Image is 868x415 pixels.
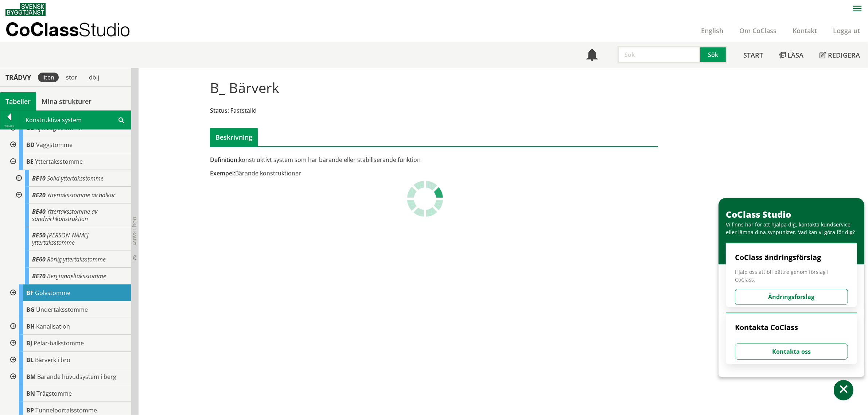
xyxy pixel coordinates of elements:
[35,158,83,166] span: Yttertaksstomme
[618,46,700,63] input: Sök
[47,174,104,182] span: Solid yttertaksstomme
[5,19,146,42] a: CoClassStudio
[35,406,97,414] span: Tunnelportalsstomme
[735,268,848,283] span: Hjälp oss att bli bättre genom förslag i CoClass.
[36,92,97,110] a: Mina strukturer
[47,272,106,280] span: Bergtunneltaksstomme
[36,306,88,314] span: Undertaksstomme
[32,207,97,223] span: Yttertaksstomme av sandwichkonstruktion
[210,156,239,164] span: Definition:
[210,128,258,146] div: Beskrivning
[210,169,505,177] div: Bärande konstruktioner
[693,26,731,35] a: English
[36,322,70,330] span: Kanalisation
[700,46,727,63] button: Sök
[210,169,235,177] span: Exempel:
[32,231,89,247] span: [PERSON_NAME] yttertaksstomme
[79,19,130,40] span: Studio
[811,42,868,68] a: Redigera
[1,73,35,81] div: Trädvy
[726,221,861,236] div: Vi finns här för att hjälpa dig, kontakta kundservice eller lämna dina synpunkter. Vad kan vi gör...
[735,344,848,360] button: Kontakta oss
[32,231,46,239] span: BE50
[118,116,124,124] span: Sök i tabellen
[36,141,73,149] span: Väggstomme
[5,3,46,16] img: Svensk Byggtjänst
[85,73,104,82] div: dölj
[735,348,848,356] a: Kontakta oss
[26,322,35,330] span: BH
[26,289,34,297] span: BF
[32,207,46,216] span: BE40
[37,373,116,381] span: Bärande huvudsystem i berg
[32,191,46,199] span: BE20
[735,253,848,262] h4: CoClass ändringsförslag
[785,26,825,35] a: Kontakt
[38,73,59,82] div: liten
[36,389,72,397] span: Trågstomme
[726,208,791,220] span: CoClass Studio
[19,111,131,129] div: Konstruktiva system
[35,356,70,364] span: Bärverk i bro
[828,51,860,59] span: Redigera
[771,42,811,68] a: Läsa
[735,323,848,332] h4: Kontakta CoClass
[230,106,257,115] span: Fastställd
[210,79,279,96] h1: B_ Bärverk
[210,106,229,115] span: Status:
[47,191,115,199] span: Yttertaksstomme av balkar
[26,356,34,364] span: BL
[26,158,34,166] span: BE
[26,406,34,414] span: BP
[825,26,868,35] a: Logga ut
[32,255,46,263] span: BE60
[743,51,763,59] span: Start
[26,306,35,314] span: BG
[35,289,70,297] span: Golvstomme
[735,289,848,305] button: Ändringsförslag
[47,255,106,263] span: Rörlig yttertaksstomme
[26,389,35,397] span: BN
[5,25,130,34] p: CoClass
[62,73,82,82] div: stor
[0,123,19,129] div: Tillbaka
[132,217,138,245] span: Dölj trädvy
[731,26,785,35] a: Om CoClass
[26,373,36,381] span: BM
[735,42,771,68] a: Start
[787,51,803,59] span: Läsa
[32,174,46,182] span: BE10
[32,272,46,280] span: BE70
[407,181,443,217] img: Laddar
[586,50,598,62] span: Notifikationer
[210,156,505,164] div: konstruktivt system som har bärande eller stabiliserande funktion
[34,339,84,347] span: Pelar-balkstomme
[26,141,35,149] span: BD
[26,339,32,347] span: BJ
